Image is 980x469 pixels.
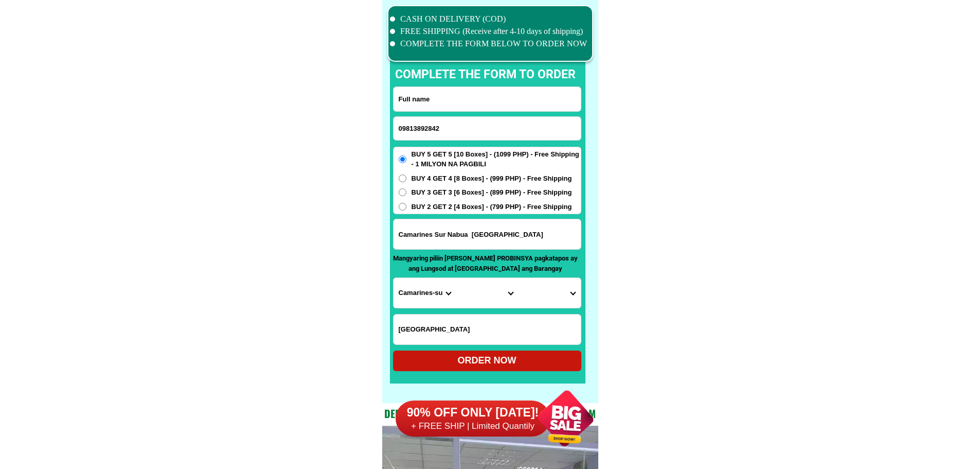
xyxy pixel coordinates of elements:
select: Select province [394,278,456,308]
span: BUY 3 GET 3 [6 Boxes] - (899 PHP) - Free Shipping [412,187,572,198]
li: CASH ON DELIVERY (COD) [390,13,587,25]
span: BUY 4 GET 4 [8 Boxes] - (999 PHP) - Free Shipping [412,173,572,184]
input: BUY 3 GET 3 [6 Boxes] - (899 PHP) - Free Shipping [399,188,406,196]
h2: Dedicated and professional consulting team [382,406,598,421]
h6: + FREE SHIP | Limited Quantily [396,421,550,432]
span: BUY 5 GET 5 [10 Boxes] - (1099 PHP) - Free Shipping - 1 MILYON NA PAGBILI [412,149,581,169]
span: BUY 2 GET 2 [4 Boxes] - (799 PHP) - Free Shipping [412,202,572,212]
input: Input LANDMARKOFLOCATION [394,315,581,344]
p: Mangyaring piliin [PERSON_NAME] PROBINSYA pagkatapos ay ang Lungsod at [GEOGRAPHIC_DATA] ang Bara... [393,253,578,273]
input: BUY 4 GET 4 [8 Boxes] - (999 PHP) - Free Shipping [399,175,406,182]
li: COMPLETE THE FORM BELOW TO ORDER NOW [390,38,587,50]
select: Select district [456,278,518,308]
input: Input full_name [394,87,581,111]
input: Input address [394,219,581,249]
input: BUY 5 GET 5 [10 Boxes] - (1099 PHP) - Free Shipping - 1 MILYON NA PAGBILI [399,155,406,163]
li: FREE SHIPPING (Receive after 4-10 days of shipping) [390,25,587,38]
input: BUY 2 GET 2 [4 Boxes] - (799 PHP) - Free Shipping [399,203,406,211]
div: ORDER NOW [393,354,581,368]
input: Input phone_number [394,117,581,140]
h6: 90% OFF ONLY [DATE]! [396,405,550,421]
select: Select commune [518,278,580,308]
p: complete the form to order [385,66,586,84]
